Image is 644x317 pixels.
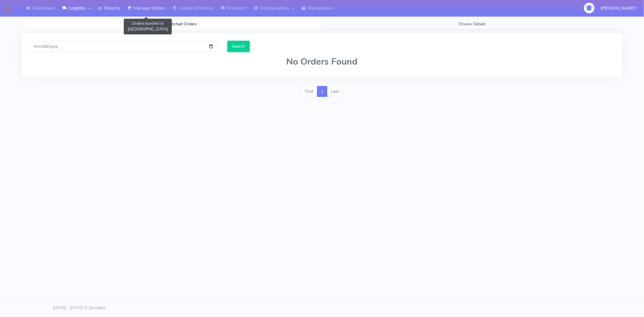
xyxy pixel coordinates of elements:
[596,2,642,14] button: [PERSON_NAME]
[147,21,197,27] span: Postal Mismatched Orders
[317,86,327,97] a: 1
[22,18,622,30] ul: Tabs
[227,41,250,52] input: Search
[459,21,486,27] span: Drivers Details
[29,57,615,67] h2: No Orders Found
